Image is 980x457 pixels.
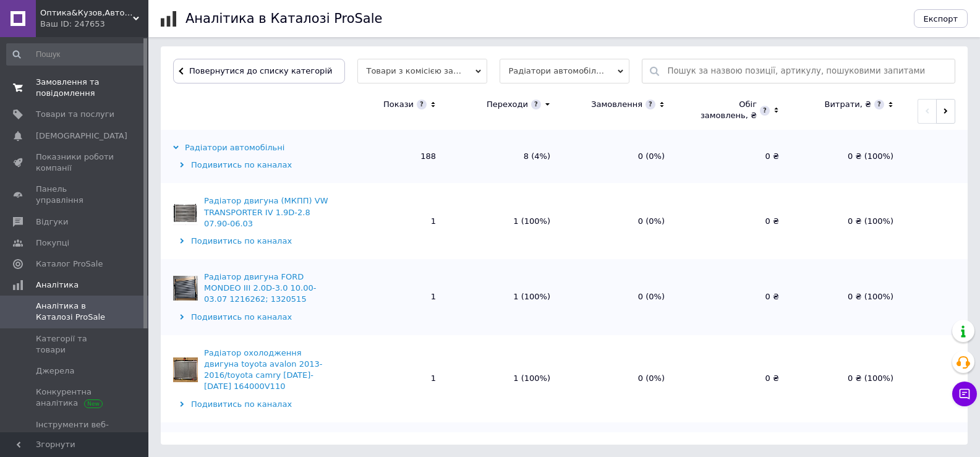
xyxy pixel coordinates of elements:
[36,365,74,377] span: Джерела
[173,399,331,410] div: Подивитись по каналах
[36,387,114,409] span: Конкурентна аналітика
[185,11,382,26] h1: Аналітика в Каталозі ProSale
[791,183,906,259] td: 0 ₴ (100%)
[334,259,448,335] td: 1
[36,130,127,142] span: [DEMOGRAPHIC_DATA]
[677,130,791,183] td: 0 ₴
[500,59,629,83] span: Радіатори автомобільні
[186,66,332,75] span: Повернутися до списку категорій
[36,301,114,323] span: Аналітика в Каталозі ProSale
[173,357,198,382] img: Радіатор охолодження двигуна toyota avalon 2013-2016/toyota camry 2012-2017 164000V110
[204,348,331,393] div: Радіатор охолодження двигуна toyota avalon 2013-2016/toyota camry [DATE]-[DATE] 164000V110
[952,382,977,406] button: Чат з покупцем
[36,419,114,442] span: Інструменти веб-аналітики
[173,59,345,83] button: Повернутися до списку категорій
[383,99,414,110] div: Покази
[334,335,448,422] td: 1
[334,183,448,259] td: 1
[36,237,69,249] span: Покупці
[36,216,68,228] span: Відгуки
[173,276,198,301] img: Радіатор двигуна FORD MONDEO III 2.0D-3.0 10.00-03.07 1216262; 1320515
[487,99,528,110] div: Переходи
[173,200,198,225] img: Радіатор двигуна (МКПП) VW TRANSPORTER IV 1.9D-2.8 07.90-06.03
[563,335,677,422] td: 0 (0%)
[689,99,757,121] div: Обіг замовлень, ₴
[36,109,114,120] span: Товари та послуги
[448,259,563,335] td: 1 (100%)
[204,195,331,229] div: Радіатор двигуна (МКПП) VW TRANSPORTER IV 1.9D-2.8 07.90-06.03
[334,130,448,183] td: 188
[448,130,563,183] td: 8 (4%)
[40,7,133,19] span: Оптика&Кузов,Автозона
[173,160,331,171] div: Подивитись по каналах
[677,183,791,259] td: 0 ₴
[591,99,642,110] div: Замовлення
[204,271,331,305] div: Радіатор двигуна FORD MONDEO III 2.0D-3.0 10.00-03.07 1216262; 1320515
[448,335,563,422] td: 1 (100%)
[36,333,114,356] span: Категорії та товари
[36,184,114,206] span: Панель управління
[824,99,871,110] div: Витрати, ₴
[563,259,677,335] td: 0 (0%)
[173,312,331,323] div: Подивитись по каналах
[924,14,958,23] span: Експорт
[448,183,563,259] td: 1 (100%)
[677,259,791,335] td: 0 ₴
[36,280,79,291] span: Аналітика
[563,130,677,183] td: 0 (0%)
[667,59,948,83] input: Пошук за назвою позиції, артикулу, пошуковими запитами
[36,152,114,174] span: Показники роботи компанії
[791,259,906,335] td: 0 ₴ (100%)
[914,9,968,28] button: Експорт
[36,258,103,270] span: Каталог ProSale
[6,43,146,66] input: Пошук
[791,130,906,183] td: 0 ₴ (100%)
[357,59,487,83] span: Товари з комісією за замовлення
[791,335,906,422] td: 0 ₴ (100%)
[36,77,114,99] span: Замовлення та повідомлення
[563,183,677,259] td: 0 (0%)
[40,19,148,30] div: Ваш ID: 247653
[677,335,791,422] td: 0 ₴
[173,142,284,153] div: Радіатори автомобільні
[173,236,331,247] div: Подивитись по каналах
